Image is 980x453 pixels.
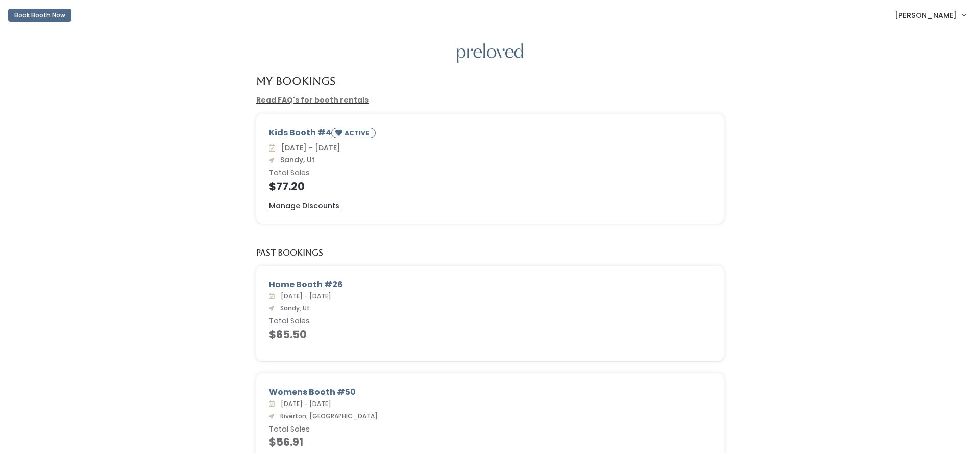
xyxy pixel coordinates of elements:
[8,4,71,27] a: Book Booth Now
[277,292,331,300] span: [DATE] - [DATE]
[345,129,371,137] small: ACTIVE
[276,412,378,420] span: Riverton, [GEOGRAPHIC_DATA]
[269,436,711,448] h4: $56.91
[457,43,523,63] img: preloved logo
[269,169,711,178] h6: Total Sales
[269,329,711,340] h4: $65.50
[269,181,711,192] h4: $77.20
[269,425,711,434] h6: Total Sales
[256,95,369,105] a: Read FAQ's for booth rentals
[895,10,957,21] span: [PERSON_NAME]
[269,279,711,291] div: Home Booth #26
[269,127,711,142] div: Kids Booth #4
[277,143,340,153] span: [DATE] - [DATE]
[256,248,323,258] h5: Past Bookings
[885,4,976,26] a: [PERSON_NAME]
[276,155,315,165] span: Sandy, Ut
[8,9,71,22] button: Book Booth Now
[277,399,331,408] span: [DATE] - [DATE]
[269,200,339,211] a: Manage Discounts
[269,317,711,325] h6: Total Sales
[269,386,711,398] div: Womens Booth #50
[276,304,310,312] span: Sandy, Ut
[256,75,335,87] h4: My Bookings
